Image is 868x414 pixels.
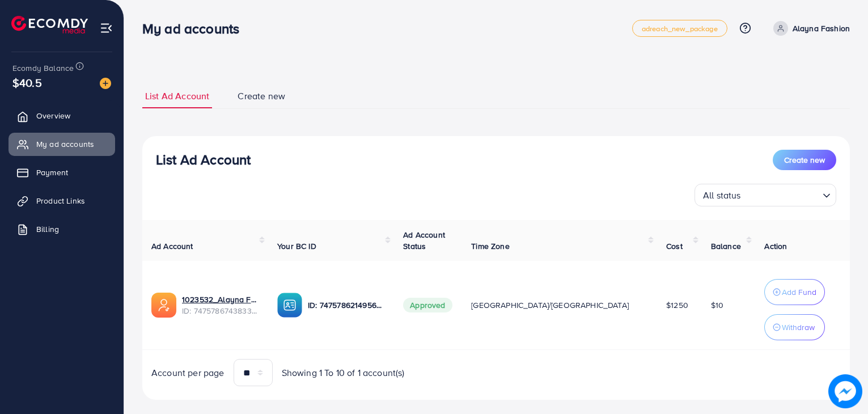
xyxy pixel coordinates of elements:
span: Your BC ID [277,240,316,252]
a: Overview [9,104,115,127]
span: adreach_new_package [642,25,718,32]
span: Product Links [36,195,85,206]
span: Ecomdy Balance [12,62,74,74]
button: Withdraw [764,314,825,340]
h3: List Ad Account [156,151,251,168]
span: Create new [238,90,285,103]
span: Time Zone [471,240,509,252]
span: Cost [666,240,683,252]
span: Balance [711,240,741,252]
img: logo [11,16,88,33]
span: Approved [403,298,452,312]
p: Alayna Fashion [793,22,850,35]
span: Ad Account [151,240,193,252]
img: ic-ba-acc.ded83a64.svg [277,293,302,318]
span: Overview [36,110,70,121]
img: image [828,374,862,408]
p: ID: 7475786214956875777 [308,298,385,312]
span: My ad accounts [36,138,94,150]
h3: My ad accounts [142,20,248,37]
span: [GEOGRAPHIC_DATA]/[GEOGRAPHIC_DATA] [471,299,629,311]
div: <span class='underline'>1023532_Alayna Fashion and Co_1740592250339</span></br>7475786743833362433 [182,294,259,317]
span: Ad Account Status [403,229,445,252]
span: All status [701,187,743,204]
span: $10 [711,299,723,311]
button: Create new [773,150,836,170]
a: 1023532_Alayna Fashion and Co_1740592250339 [182,294,259,305]
a: Product Links [9,189,115,212]
span: Payment [36,167,68,178]
div: Search for option [695,184,836,206]
span: Account per page [151,366,225,379]
a: Alayna Fashion [769,21,850,36]
a: Payment [9,161,115,184]
a: My ad accounts [9,133,115,155]
span: Billing [36,223,59,235]
span: Action [764,240,787,252]
img: ic-ads-acc.e4c84228.svg [151,293,176,318]
span: ID: 7475786743833362433 [182,305,259,316]
p: Add Fund [782,285,816,299]
img: image [100,78,111,89]
span: $1250 [666,299,688,311]
span: Create new [784,154,825,166]
a: Billing [9,218,115,240]
input: Search for option [744,185,818,204]
a: adreach_new_package [632,20,727,37]
span: $40.5 [12,74,42,91]
img: menu [100,22,113,35]
button: Add Fund [764,279,825,305]
span: Showing 1 To 10 of 1 account(s) [282,366,405,379]
span: List Ad Account [145,90,209,103]
p: Withdraw [782,320,815,334]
